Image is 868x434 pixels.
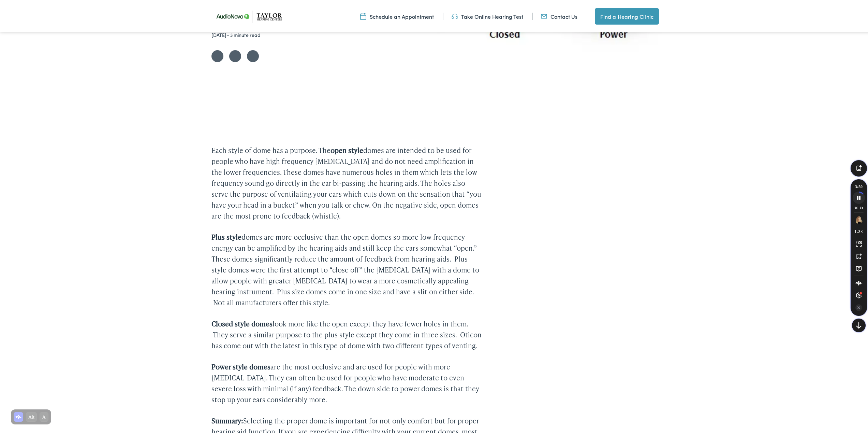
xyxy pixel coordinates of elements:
strong: Closed style domes [211,318,273,327]
p: domes are more occlusive than the open domes so more low frequency energy can be amplified by the... [211,230,482,307]
a: Contact Us [541,11,577,19]
strong: Plus style [211,231,241,240]
a: Share on LinkedIn [247,49,259,61]
strong: Power style domes [211,361,270,370]
img: utility icon [452,11,458,19]
p: look more like the open except they have fewer holes in them. They serve a similar purpose to the... [211,317,482,350]
p: Each style of dome has a purpose. The domes are intended to be used for people who have high freq... [211,143,482,220]
strong: Summary: [211,415,243,424]
a: Schedule an Appointment [360,11,434,19]
a: Share on Twitter [211,49,223,61]
img: utility icon [360,11,366,19]
strong: open style [330,144,363,154]
img: utility icon [541,11,547,19]
div: – 3 minute read [211,31,418,37]
time: [DATE] [211,30,226,37]
a: Find a Hearing Clinic [595,7,659,23]
p: are the most occlusive and are used for people with more [MEDICAL_DATA]. They can often be used f... [211,360,482,404]
a: Share on Facebook [229,49,241,61]
a: Take Online Hearing Test [452,11,523,19]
